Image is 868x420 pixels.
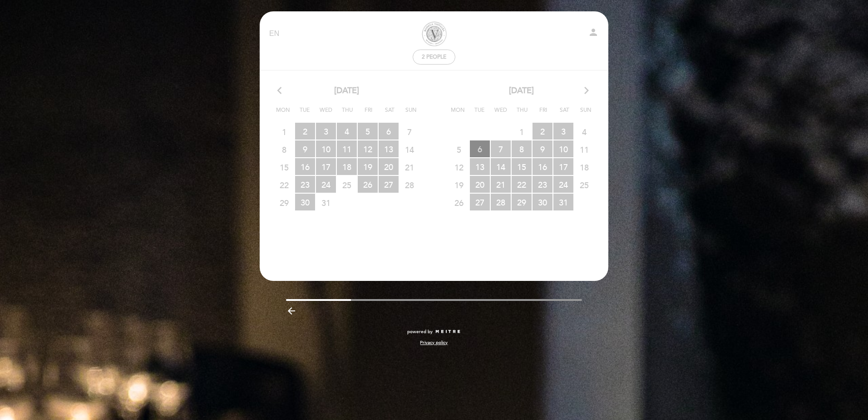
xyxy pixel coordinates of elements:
[577,105,595,122] span: Sun
[449,141,469,158] span: 5
[337,123,357,140] span: 4
[556,105,574,122] span: Sat
[553,158,573,175] span: 17
[491,140,511,157] span: 7
[512,158,532,175] span: 15
[553,140,573,157] span: 10
[337,158,357,175] span: 18
[407,329,433,335] span: powered by
[377,21,491,46] a: BODEGA VISTALBA
[449,105,467,122] span: Mon
[449,159,469,175] span: 12
[358,123,378,140] span: 5
[492,105,510,122] span: Wed
[337,140,357,157] span: 11
[399,141,419,158] span: 14
[274,105,292,122] span: Mon
[420,340,448,346] a: Privacy policy
[358,176,378,193] span: 26
[316,158,336,175] span: 17
[295,194,315,210] span: 30
[316,194,336,211] span: 31
[334,85,359,97] span: [DATE]
[588,27,599,41] button: person
[407,329,461,335] a: powered by
[512,176,532,193] span: 22
[533,158,552,175] span: 16
[533,176,552,193] span: 23
[360,105,378,122] span: Fri
[379,158,399,175] span: 20
[470,140,490,157] span: 6
[553,176,573,193] span: 24
[435,330,461,334] img: MEITRE
[338,105,356,122] span: Thu
[449,194,469,211] span: 26
[509,85,534,97] span: [DATE]
[533,123,552,140] span: 2
[491,176,511,193] span: 21
[379,140,399,157] span: 13
[358,140,378,157] span: 12
[277,85,286,97] i: arrow_back_ios
[295,158,315,175] span: 16
[449,176,469,193] span: 19
[512,140,532,157] span: 8
[379,123,399,140] span: 6
[399,123,419,140] span: 7
[316,140,336,157] span: 10
[274,123,294,140] span: 1
[470,158,490,175] span: 13
[422,54,446,60] span: 2 people
[399,176,419,193] span: 28
[574,141,594,158] span: 11
[582,85,591,97] i: arrow_forward_ios
[274,176,294,193] span: 22
[513,105,531,122] span: Thu
[402,105,420,122] span: Sun
[553,194,573,210] span: 31
[533,194,552,210] span: 30
[274,159,294,175] span: 15
[295,176,315,193] span: 23
[358,158,378,175] span: 19
[470,105,488,122] span: Tue
[533,140,552,157] span: 9
[274,141,294,158] span: 8
[553,123,573,140] span: 3
[574,123,594,140] span: 4
[574,176,594,193] span: 25
[512,194,532,210] span: 29
[574,159,594,175] span: 18
[399,159,419,175] span: 21
[274,194,294,211] span: 29
[381,105,399,122] span: Sat
[295,140,315,157] span: 9
[286,305,297,316] i: arrow_backward
[316,123,336,140] span: 3
[379,176,399,193] span: 27
[316,176,336,193] span: 24
[491,158,511,175] span: 14
[317,105,335,122] span: Wed
[470,176,490,193] span: 20
[534,105,552,122] span: Fri
[470,194,490,210] span: 27
[337,176,357,193] span: 25
[512,123,532,140] span: 1
[295,123,315,140] span: 2
[296,105,314,122] span: Tue
[588,27,599,38] i: person
[491,194,511,210] span: 28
